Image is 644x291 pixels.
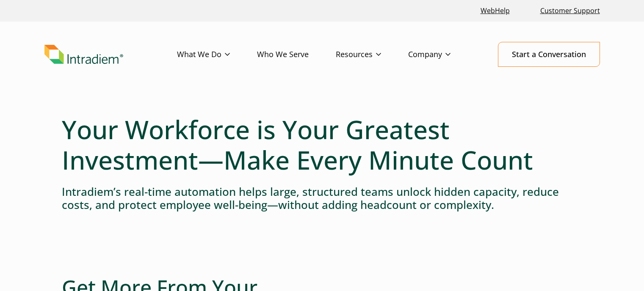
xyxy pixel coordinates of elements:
[336,42,408,67] a: Resources
[62,185,583,211] h4: Intradiem’s real-time automation helps large, structured teams unlock hidden capacity, reduce cos...
[257,42,336,67] a: Who We Serve
[177,42,257,67] a: What We Do
[62,114,583,175] h1: Your Workforce is Your Greatest Investment—Make Every Minute Count
[44,45,177,64] a: Link to homepage of Intradiem
[537,2,603,20] a: Customer Support
[44,45,123,64] img: Intradiem
[477,2,513,20] a: Link opens in a new window
[498,42,600,67] a: Start a Conversation
[408,42,478,67] a: Company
